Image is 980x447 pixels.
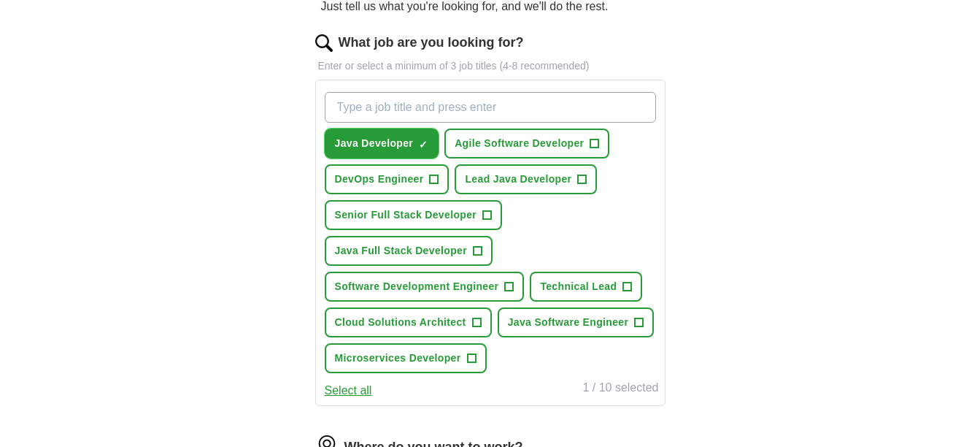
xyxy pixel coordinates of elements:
[325,307,492,337] button: Cloud Solutions Architect
[540,279,617,294] span: Technical Lead
[339,33,524,53] label: What job are you looking for?
[325,129,439,158] button: Java Developer✓
[419,139,428,150] span: ✓
[315,34,333,52] img: search.png
[325,92,656,123] input: Type a job title and press enter
[325,272,525,302] button: Software Development Engineer
[498,307,655,337] button: Java Software Engineer
[530,272,642,302] button: Technical Lead
[444,129,609,158] button: Agile Software Developer
[325,200,503,230] button: Senior Full Stack Developer
[335,207,477,223] span: Senior Full Stack Developer
[315,58,665,74] p: Enter or select a minimum of 3 job titles (4-8 recommended)
[325,164,450,194] button: DevOps Engineer
[335,351,461,366] span: Microservices Developer
[335,315,466,330] span: Cloud Solutions Architect
[455,136,584,151] span: Agile Software Developer
[508,315,629,330] span: Java Software Engineer
[455,164,597,194] button: Lead Java Developer
[582,379,658,400] div: 1 / 10 selected
[325,382,372,400] button: Select all
[325,236,493,266] button: Java Full Stack Developer
[335,243,468,259] span: Java Full Stack Developer
[335,172,424,187] span: DevOps Engineer
[325,343,487,373] button: Microservices Developer
[335,136,414,151] span: Java Developer
[465,172,571,187] span: Lead Java Developer
[335,279,499,294] span: Software Development Engineer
